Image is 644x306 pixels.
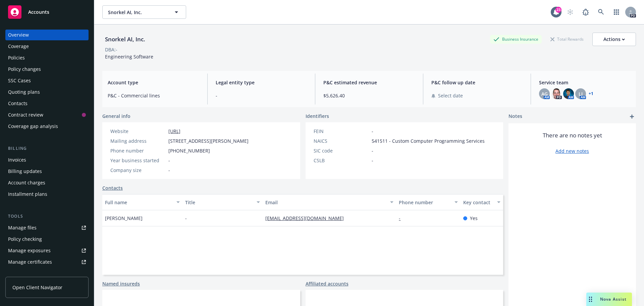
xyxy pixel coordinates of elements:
[8,98,28,109] div: Contacts
[547,35,587,43] div: Total Rewards
[168,128,180,134] a: [URL]
[579,90,583,97] span: LI
[314,157,369,164] div: CSLB
[105,215,143,222] span: [PERSON_NAME]
[110,147,166,154] div: Phone number
[265,199,386,206] div: Email
[372,128,373,135] span: -
[182,194,263,210] button: Title
[5,41,89,52] a: Coverage
[102,113,130,120] span: General info
[102,280,140,287] a: Named insureds
[8,257,52,267] div: Manage certificates
[399,199,450,206] div: Phone number
[589,92,593,96] a: +1
[108,9,166,16] span: Snorkel AI, Inc.
[8,52,25,63] div: Policies
[263,194,396,210] button: Email
[28,9,49,15] span: Accounts
[8,166,42,177] div: Billing updates
[102,35,148,44] div: Snorkel AI, Inc.
[470,215,478,222] span: Yes
[5,257,89,267] a: Manage certificates
[105,199,172,206] div: Full name
[5,213,89,220] div: Tools
[5,245,89,256] a: Manage exposures
[541,90,548,97] span: AG
[265,215,349,221] a: [EMAIL_ADDRESS][DOMAIN_NAME]
[461,194,503,210] button: Key contact
[323,79,415,86] span: P&C estimated revenue
[5,87,89,97] a: Quoting plans
[8,75,31,86] div: SSC Cases
[314,128,369,135] div: FEIN
[438,92,463,99] span: Select date
[216,92,307,99] span: -
[603,33,625,46] div: Actions
[555,7,561,13] div: 23
[314,147,369,154] div: SIC code
[8,222,37,233] div: Manage files
[372,137,485,144] span: 541511 - Custom Computer Programming Services
[5,3,89,21] a: Accounts
[5,64,89,75] a: Policy changes
[5,52,89,63] a: Policies
[306,113,329,120] span: Identifiers
[5,234,89,245] a: Policy checking
[8,268,40,279] div: Manage BORs
[168,147,210,154] span: [PHONE_NUMBER]
[5,30,89,40] a: Overview
[5,121,89,132] a: Coverage gap analysis
[372,147,373,154] span: -
[463,199,493,206] div: Key contact
[8,189,47,200] div: Installment plans
[323,92,415,99] span: $5,626.40
[110,167,166,174] div: Company size
[8,41,29,52] div: Coverage
[8,64,41,75] div: Policy changes
[579,5,592,19] a: Report a Bug
[543,131,602,139] span: There are no notes yet
[5,189,89,200] a: Installment plans
[12,284,62,291] span: Open Client Navigator
[108,79,199,86] span: Account type
[108,92,199,99] span: P&C - Commercial lines
[5,222,89,233] a: Manage files
[539,79,631,86] span: Service team
[5,98,89,109] a: Contacts
[8,234,42,245] div: Policy checking
[508,113,522,121] span: Notes
[563,5,577,19] a: Start snowing
[102,184,123,191] a: Contacts
[8,245,51,256] div: Manage exposures
[185,199,253,206] div: Title
[628,113,636,121] a: add
[5,268,89,279] a: Manage BORs
[5,75,89,86] a: SSC Cases
[110,157,166,164] div: Year business started
[314,137,369,144] div: NAICS
[8,155,26,165] div: Invoices
[8,177,45,188] div: Account charges
[586,293,632,306] button: Nova Assist
[168,167,170,174] span: -
[8,30,29,40] div: Overview
[8,110,43,120] div: Contract review
[168,157,170,164] span: -
[168,137,249,144] span: [STREET_ADDRESS][PERSON_NAME]
[592,33,636,46] button: Actions
[586,293,595,306] div: Drag to move
[105,53,153,60] span: Engineering Software
[594,5,608,19] a: Search
[110,137,166,144] div: Mailing address
[600,296,627,302] span: Nova Assist
[490,35,542,43] div: Business Insurance
[102,194,182,210] button: Full name
[555,147,589,155] a: Add new notes
[396,194,460,210] button: Phone number
[5,166,89,177] a: Billing updates
[610,5,623,19] a: Switch app
[5,177,89,188] a: Account charges
[431,79,523,86] span: P&C follow up date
